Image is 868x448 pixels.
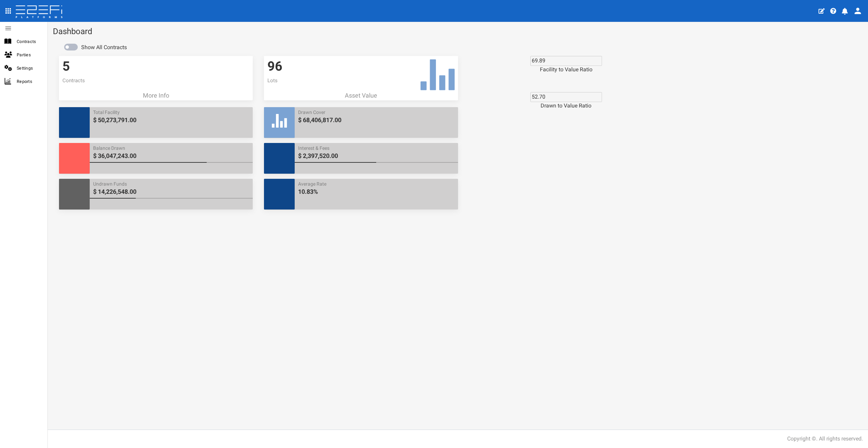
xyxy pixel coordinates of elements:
span: $ 68,406,817.00 [298,116,454,125]
span: $ 36,047,243.00 [93,151,249,160]
span: Undrawn Funds [93,180,249,187]
label: Show All Contracts [81,44,127,52]
a: More Info [59,91,253,100]
span: Average Rate [298,180,454,187]
span: Drawn Cover [298,109,454,116]
span: $ 14,226,548.00 [93,187,249,196]
span: Settings [17,64,42,72]
span: Reports [17,77,42,85]
span: $ 2,397,520.00 [298,151,454,160]
h1: Dashboard [53,27,863,36]
span: Balance Drawn [93,145,249,151]
p: Contracts [62,77,249,84]
p: Lots [267,77,454,84]
span: Interest & Fees [298,145,454,151]
span: Parties [17,51,42,59]
h3: 96 [267,59,454,74]
span: $ 50,273,791.00 [93,116,249,125]
p: Asset Value [264,91,458,100]
span: Total Facility [93,109,249,116]
div: Copyright ©. All rights reserved. [787,435,863,443]
div: Facility to Value Ratio [469,66,663,74]
span: 10.83% [298,187,454,196]
h3: 5 [62,59,249,74]
div: Drawn to Value Ratio [469,102,663,110]
span: Contracts [17,38,42,45]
